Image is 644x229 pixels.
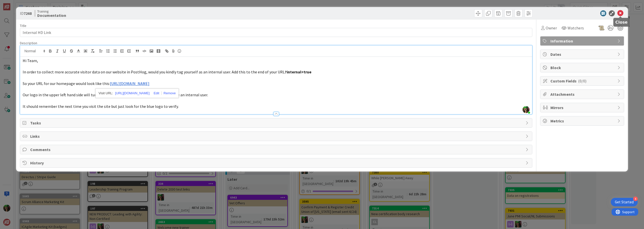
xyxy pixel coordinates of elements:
span: Comments [30,147,523,153]
span: Description [20,41,37,45]
span: Dates [550,51,615,57]
label: Title [20,23,26,28]
b: 7268 [24,11,32,16]
span: Custom Fields [550,78,615,84]
span: ( 0/0 ) [578,78,586,83]
div: 4 [633,197,638,201]
span: Information [550,38,615,44]
a: [URL][DOMAIN_NAME] [115,90,149,97]
h5: Close [615,20,628,25]
span: Hi Team, [23,58,38,63]
a: [URL][DOMAIN_NAME] [110,81,149,86]
span: Training [37,9,66,13]
b: Documentation [37,13,66,17]
span: So your URL for our homepage would look like this: [23,81,110,86]
span: History [30,160,523,166]
img: zMbp8UmSkcuFrGHA6WMwLokxENeDinhm.jpg [522,106,530,113]
span: ID [20,10,32,16]
span: In order to collect more accurate visitor data on our website in PostHog, would you kindly tag yo... [23,69,285,74]
span: Our logo in the upper left hand side will turn blue to indicate Post Hog will now know you're an ... [23,92,208,97]
span: Block [550,65,615,71]
span: It should remember the next time you visit the site but just look for the blue logo to verify. [23,104,179,109]
span: Attachments [550,91,615,97]
span: Support [11,1,23,7]
span: Links [30,133,523,139]
span: Owner [546,25,557,31]
span: Metrics [550,118,615,124]
div: Open Get Started checklist, remaining modules: 4 [611,198,638,206]
span: Watchers [568,25,584,31]
strong: ?internal=true [285,69,311,74]
span: Tasks [30,120,523,126]
div: Get Started [615,200,634,205]
span: Mirrors [550,105,615,111]
input: type card name here... [20,28,532,37]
